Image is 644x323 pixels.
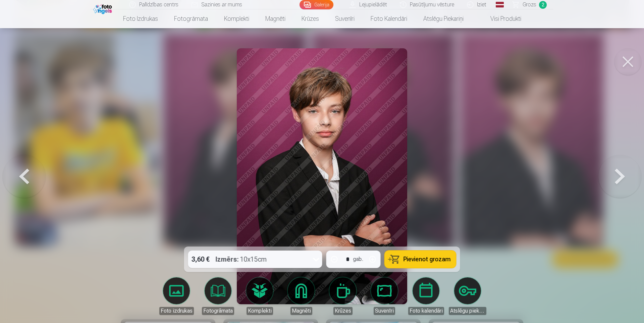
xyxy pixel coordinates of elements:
[216,251,267,268] div: 10x15cm
[327,9,363,28] a: Suvenīri
[115,9,166,28] a: Foto izdrukas
[166,9,216,28] a: Fotogrāmata
[539,1,547,9] span: 2
[188,251,213,268] div: 3,60 €
[216,9,257,28] a: Komplekti
[523,1,536,9] span: Grozs
[415,9,472,28] a: Atslēgu piekariņi
[363,9,415,28] a: Foto kalendāri
[293,9,327,28] a: Krūzes
[257,9,293,28] a: Magnēti
[472,9,529,28] a: Visi produkti
[93,3,114,14] img: /fa1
